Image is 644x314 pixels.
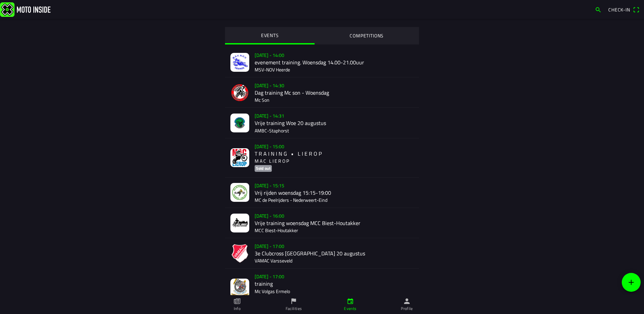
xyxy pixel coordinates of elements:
a: [DATE] - 16:00Vrije training woensdag MCC Biest-HoutakkerMCC Biest-Houtakker [225,208,419,238]
img: sfRBxcGZmvZ0K6QUyq9TbY0sbKJYVDoKWVN9jkDZ.png [230,83,249,102]
ion-label: Facilities [286,306,302,312]
ion-icon: person [403,297,411,305]
a: [DATE] - 17:003e Clubcross [GEOGRAPHIC_DATA] 20 augustusVAMAC Varsseveld [225,238,419,269]
img: T9aKgKcl4UwqkBySc81zNOSm0TtqhQsYkxiNyO27.png [230,244,249,263]
ion-icon: flag [290,297,297,305]
a: [DATE] - 15:15Vrij rijden woensdag 15:15-19:00MC de Peelrijders - Nederweert-Eind [225,178,419,208]
ion-icon: calendar [347,297,354,305]
img: LHdt34qjO8I1ikqy75xviT6zvODe0JOmFLV3W9KQ.jpeg [230,114,249,132]
a: Check-inqr scanner [605,4,643,15]
img: BJXEyFSGeljWqhIFo8baOR8BvqMa5TuSJJWuphEI.jpg [230,183,249,202]
ion-label: Info [234,306,240,312]
a: [DATE] - 14:00evenement training. Woensdag 14.00-21.00uurMSV-NOV Heerde [225,47,419,77]
ion-label: Profile [401,306,413,312]
a: [DATE] - 15:00T R A I N I N G • L I E R O PM A C L I E R O PSold out [225,138,419,178]
img: blYthksgOceLkNu2ej2JKmd89r2Pk2JqgKxchyE3.jpg [230,214,249,232]
ion-segment-button: EVENTS [225,27,315,44]
img: 9JBlR8b68C7otWahhcmhlbyIZfSukDBHs70r2v7k.png [230,148,249,167]
ion-label: Events [344,306,356,312]
a: search [591,4,605,15]
img: pyKfGRkxcqbYLYxTb6gkEhNDklcDLk5hibBsZCT8.jpg [230,53,249,72]
a: [DATE] - 14:31Vrije training Woe 20 augustusAMBC-Staphorst [225,108,419,138]
a: [DATE] - 14:30Dag training Mc son - WoensdagMc Son [225,77,419,108]
ion-icon: paper [233,297,241,305]
a: [DATE] - 17:00trainingMc Volgas Ermelo [225,269,419,308]
ion-segment-button: COMPETITIONS [315,27,419,44]
span: Check-in [608,6,630,13]
img: CKkubL8f9JQhS9exRWDka0fT3A8y5c44cxyjtIvc.jpg [230,279,249,297]
ion-icon: add [627,278,635,286]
